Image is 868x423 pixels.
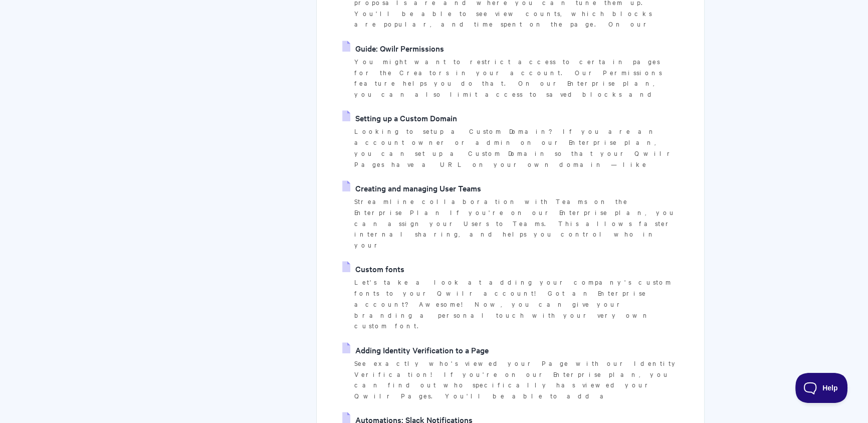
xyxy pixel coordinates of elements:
a: Setting up a Custom Domain [342,110,457,125]
a: Creating and managing User Teams [342,180,481,195]
a: Guide: Qwilr Permissions [342,41,444,56]
p: You might want to restrict access to certain pages for the Creators in your account. Our Permissi... [354,56,679,100]
p: See exactly who's viewed your Page with our Identity Verification! If you're on our Enterprise pl... [354,358,679,401]
a: Adding Identity Verification to a Page [342,342,489,357]
p: Streamline collaboration with Teams on the Enterprise Plan If you're on our Enterprise plan, you ... [354,196,679,251]
p: Looking to setup a Custom Domain? If you are an account owner or admin on our Enterprise plan, yo... [354,126,679,169]
iframe: Toggle Customer Support [795,373,848,403]
a: Custom fonts [342,261,404,276]
p: Let's take a look at adding your company's custom fonts to your Qwilr account! Got an Enterprise ... [354,277,679,331]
